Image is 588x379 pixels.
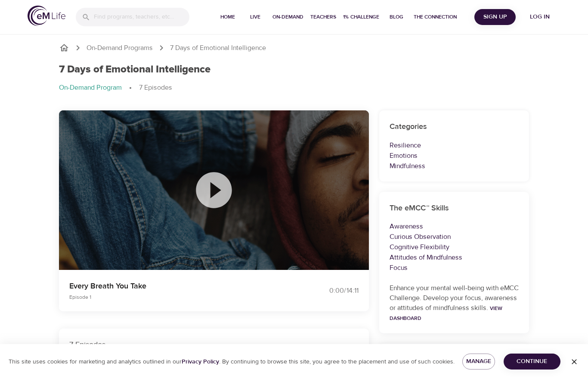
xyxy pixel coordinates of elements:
[390,161,519,171] p: Mindfulness
[523,12,557,22] span: Log in
[59,83,529,93] nav: breadcrumb
[390,263,519,273] p: Focus
[390,221,519,232] p: Awareness
[69,293,284,301] p: Episode 1
[59,63,210,76] h1: 7 Days of Emotional Intelligence
[390,140,519,150] p: Resilience
[170,43,266,53] p: 7 Days of Emotional Intelligence
[469,356,488,367] span: Manage
[310,13,336,22] span: Teachers
[390,283,519,323] p: Enhance your mental well-being with eMCC Challenge. Develop your focus, awareness or attitudes of...
[462,354,495,370] button: Manage
[390,242,519,252] p: Cognitive Flexibility
[414,13,457,22] span: The Connection
[94,8,189,26] input: Find programs, teachers, etc...
[69,339,359,351] p: 7 Episodes
[474,9,516,25] button: Sign Up
[59,83,122,93] p: On-Demand Program
[390,232,519,242] p: Curious Observation
[69,280,284,292] p: Every Breath You Take
[343,13,379,22] span: 1% Challenge
[390,150,519,161] p: Emotions
[139,83,172,93] p: 7 Episodes
[504,354,560,370] button: Continue
[390,121,519,133] h6: Categories
[511,356,554,367] span: Continue
[390,252,519,263] p: Attitudes of Mindfulness
[478,12,512,22] span: Sign Up
[28,6,65,26] img: logo
[87,43,153,53] a: On-Demand Programs
[217,13,238,22] span: Home
[272,13,303,22] span: On-Demand
[245,13,266,22] span: Live
[519,9,560,25] button: Log in
[182,358,219,366] a: Privacy Policy
[294,286,359,296] div: 0:00 / 14:11
[59,43,529,53] nav: breadcrumb
[386,13,407,22] span: Blog
[390,202,519,215] h6: The eMCC™ Skills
